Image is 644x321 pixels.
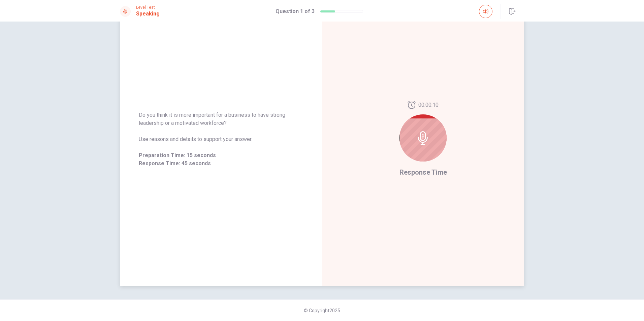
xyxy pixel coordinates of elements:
span: Use reasons and details to support your answer. [139,135,303,143]
span: Do you think it is more important for a business to have strong leadership or a motivated workforce? [139,111,303,127]
span: Preparation Time: 15 seconds [139,151,303,159]
h1: Speaking [136,10,160,18]
span: © Copyright 2025 [304,308,340,313]
span: Response Time [399,168,447,176]
span: 00:00:10 [418,101,439,109]
span: Response Time: 45 seconds [139,159,303,168]
span: Level Test [136,5,160,10]
h1: Question 1 of 3 [276,7,315,15]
